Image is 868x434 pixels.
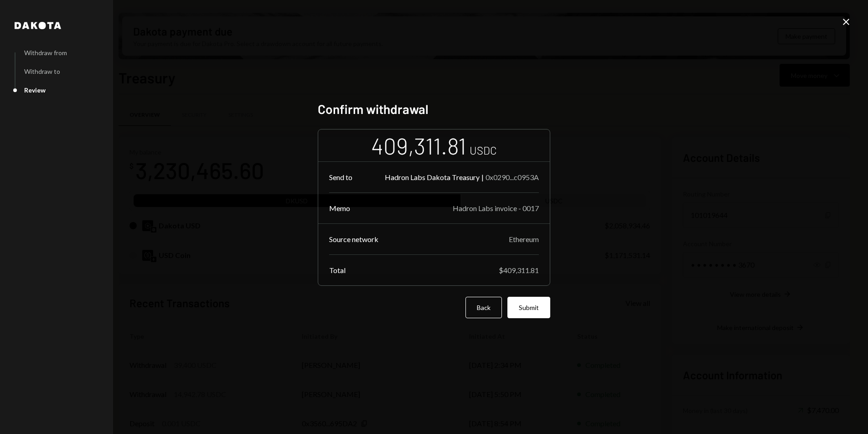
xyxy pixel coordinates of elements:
div: 409,311.81 [371,131,466,160]
div: Withdraw from [24,49,67,57]
button: Back [465,297,502,318]
div: Review [24,86,46,94]
div: Memo [329,204,350,212]
div: Send to [329,173,352,181]
div: Hadron Labs Dakota Treasury [385,173,480,181]
div: Hadron Labs invoice - 0017 [453,204,539,212]
h2: Confirm withdrawal [318,100,550,118]
div: Total [329,266,346,274]
div: USDC [470,143,497,158]
div: 0x0290...c0953A [486,173,539,181]
div: Withdraw to [24,67,60,75]
button: Submit [507,297,550,318]
div: Source network [329,235,378,243]
div: Ethereum [509,235,539,243]
div: | [481,173,484,181]
div: $409,311.81 [499,266,539,274]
